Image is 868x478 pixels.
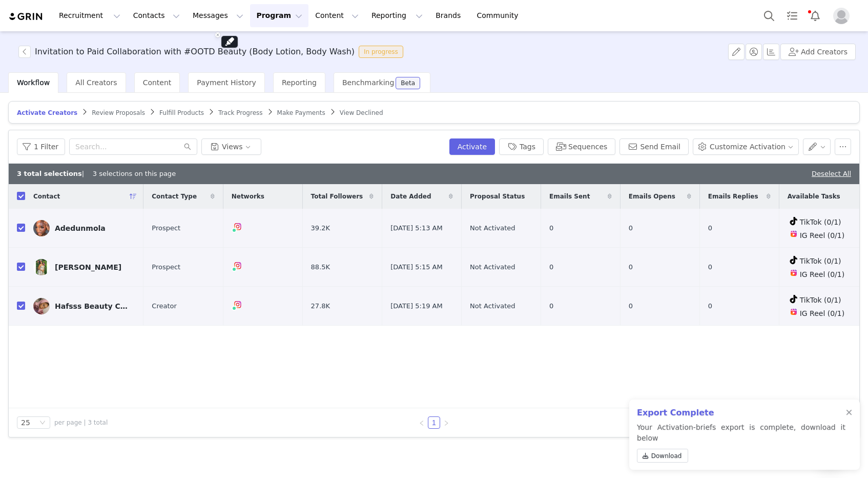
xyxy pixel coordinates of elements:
span: Proposal Status [470,192,525,201]
i: icon: left [419,420,425,426]
span: 0 [708,223,712,233]
li: 1 [428,416,440,429]
h3: Invitation to Paid Collaboration with #OOTD Beauty (Body Lotion, Body Wash) [35,46,355,58]
span: IG Reel (0/1) [800,231,845,240]
span: 0 [708,301,712,311]
span: Benchmarking [342,78,394,87]
span: 39.2K [311,223,330,233]
img: instagram.svg [234,262,242,270]
i: icon: search [184,143,191,150]
span: Make Payments [277,109,325,116]
img: grin logo [8,12,44,22]
span: Not Activated [470,301,515,311]
span: 0 [549,262,553,272]
span: Content [143,78,172,87]
img: placeholder-profile.jpg [833,8,850,24]
span: [object Object] [18,46,407,58]
span: IG Reel (0/1) [800,309,845,317]
button: Views [201,138,261,155]
input: Search... [69,138,197,155]
span: TikTok (0/1) [800,218,841,226]
span: Available Tasks [788,192,840,201]
button: Messages [187,4,250,27]
button: Reporting [365,4,429,27]
button: Activate [449,138,495,155]
span: Date Added [390,192,431,201]
button: Tags [499,138,544,155]
span: 0 [708,262,712,272]
div: Adedunmola [55,224,106,232]
span: Emails Opens [629,192,675,201]
span: Emails Sent [549,192,590,201]
span: Total Followers [311,192,363,201]
span: TikTok (0/1) [800,296,841,304]
span: 0 [629,301,633,311]
span: View Declined [340,109,383,116]
a: Hafsss Beauty Content Creator ♡ [33,298,135,314]
span: In progress [359,46,403,58]
a: Brands [429,4,470,27]
span: Emails Replies [708,192,758,201]
img: instagram.svg [234,301,242,309]
span: 0 [629,223,633,233]
span: Workflow [17,78,50,87]
img: 0e419c85-fd38-4752-badc-215da5d936d6--s.jpg [33,220,50,236]
span: All Creators [75,78,117,87]
span: [DATE] 5:15 AM [390,262,443,272]
button: Customize Activation [693,138,799,155]
a: Adedunmola [33,220,135,236]
span: 0 [629,262,633,272]
button: Add Creators [780,44,856,60]
span: 0 [549,301,553,311]
button: Program [250,4,308,27]
a: 1 [428,417,440,428]
button: Notifications [804,4,826,27]
button: Profile [827,8,860,24]
span: Prospect [152,223,180,233]
button: Recruitment [53,4,127,27]
i: icon: right [443,420,449,426]
span: Contact Type [152,192,197,201]
span: 88.5K [311,262,330,272]
span: Review Proposals [92,109,145,116]
a: [PERSON_NAME] [33,259,135,275]
img: instagram.svg [234,223,242,231]
div: 25 [21,417,30,428]
div: Hafsss Beauty Content Creator ♡ [55,302,132,310]
span: 27.8K [311,301,330,311]
span: Networks [232,192,264,201]
span: TikTok (0/1) [800,257,841,265]
span: Prospect [152,262,180,272]
span: Creator [152,301,177,311]
div: | 3 selections on this page [17,169,176,179]
button: Content [309,4,365,27]
span: Payment History [197,78,256,87]
a: Download [637,449,688,463]
i: icon: down [39,420,46,427]
span: Download [651,451,682,461]
li: Previous Page [416,416,428,429]
div: [PERSON_NAME] [55,263,121,271]
li: Next Page [440,416,452,429]
button: Contacts [127,4,186,27]
h2: Export Complete [637,407,845,419]
p: Your Activation-briefs export is complete, download it below [637,422,845,467]
span: Contact [33,192,60,201]
div: Beta [401,80,415,86]
span: [DATE] 5:19 AM [390,301,443,311]
span: [DATE] 5:13 AM [390,223,443,233]
span: 0 [549,223,553,233]
a: Community [471,4,529,27]
button: Sequences [548,138,615,155]
span: Activate Creators [17,109,77,116]
b: 3 total selections [17,170,82,177]
a: Tasks [781,4,803,27]
span: Track Progress [218,109,262,116]
span: per page | 3 total [54,418,108,427]
img: 28fad86a-b768-4c76-bdb5-5d73d127522a.jpg [33,298,50,314]
span: Fulfill Products [159,109,204,116]
a: Deselect All [812,170,851,177]
span: Reporting [282,78,317,87]
img: 9d08bfda-a254-485d-a154-38587ceb04f1--s.jpg [33,259,50,275]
